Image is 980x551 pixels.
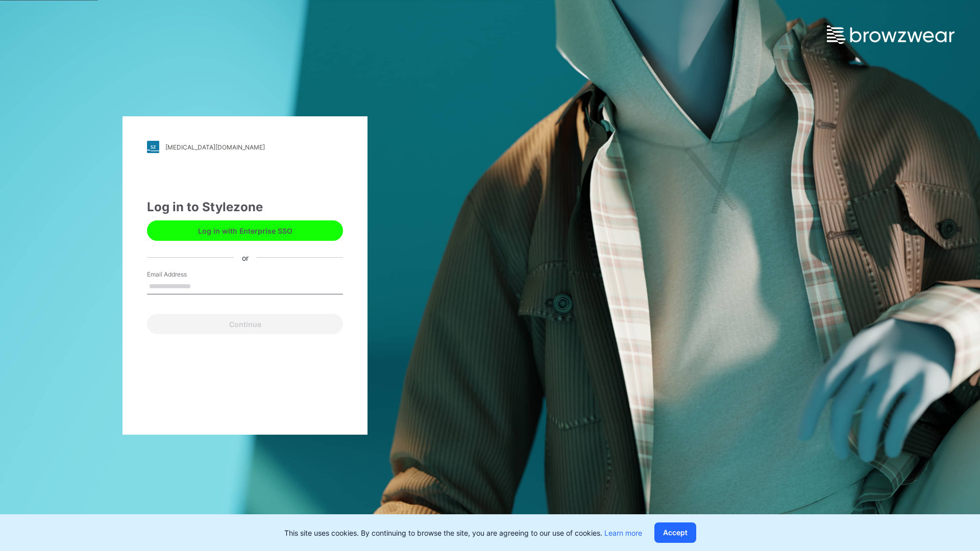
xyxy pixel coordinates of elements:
[604,529,642,537] a: Learn more
[165,143,265,151] div: [MEDICAL_DATA][DOMAIN_NAME]
[147,198,343,216] div: Log in to Stylezone
[234,252,257,263] div: or
[147,220,343,241] button: Log in with Enterprise SSO
[284,528,642,538] p: This site uses cookies. By continuing to browse the site, you are agreeing to our use of cookies.
[827,26,954,44] img: browzwear-logo.e42bd6dac1945053ebaf764b6aa21510.svg
[147,141,343,153] a: [MEDICAL_DATA][DOMAIN_NAME]
[147,141,159,153] img: stylezone-logo.562084cfcfab977791bfbf7441f1a819.svg
[147,270,218,279] label: Email Address
[654,522,696,543] button: Accept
